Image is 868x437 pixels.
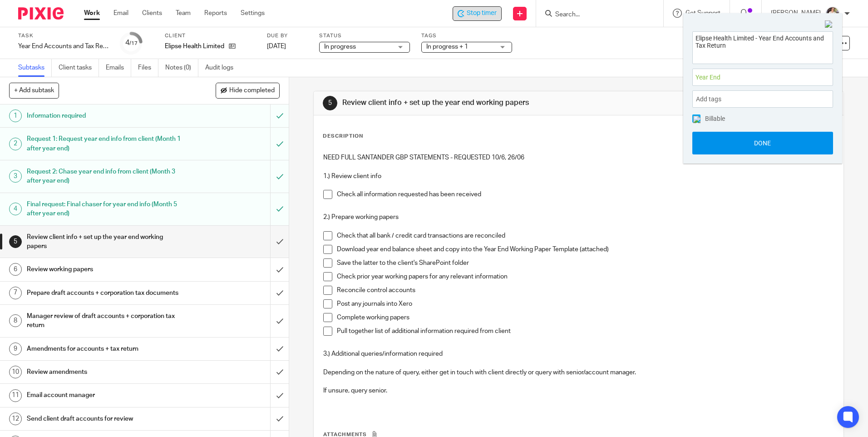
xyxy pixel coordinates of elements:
[9,138,22,150] div: 2
[323,153,833,162] p: NEED FULL SANTANDER GBP STATEMENTS - REQUESTED 10/6, 26/06
[165,59,198,77] a: Notes (0)
[59,59,99,77] a: Client tasks
[337,286,833,295] p: Reconcile control accounts
[337,245,833,254] p: Download year end balance sheet and copy into the Year End Working Paper Template (attached)
[27,365,183,379] h1: Review amendments
[113,9,128,18] a: Email
[771,9,821,18] p: [PERSON_NAME]
[9,170,22,183] div: 3
[323,172,833,181] p: 1.) Review client info
[9,263,22,276] div: 6
[323,349,833,358] p: 3.) Additional queries/information required
[323,96,337,110] div: 5
[27,342,183,356] h1: Amendments for accounts + tax return
[337,258,833,268] p: Save the latter to the client's SharePoint folder
[84,9,100,18] a: Work
[106,59,131,77] a: Emails
[27,132,183,155] h1: Request 1: Request year end info from client (Month 1 after year end)
[337,190,833,199] p: Check all information requested has been received
[9,83,59,98] button: + Add subtask
[337,299,833,308] p: Post any journals into Xero
[9,287,22,299] div: 7
[342,98,598,108] h1: Review client info + set up the year end working papers
[267,32,308,40] label: Due by
[319,32,410,40] label: Status
[267,43,286,50] span: [DATE]
[18,59,52,77] a: Subtasks
[693,32,833,61] textarea: Elipse Health Limited - Year End Accounts and Tax Return
[337,313,833,322] p: Complete working papers
[142,9,162,18] a: Clients
[241,9,265,18] a: Settings
[705,115,725,122] span: Billable
[323,213,833,222] p: 2.) Prepare working papers
[9,235,22,248] div: 5
[9,366,22,378] div: 10
[337,272,833,281] p: Check prior year working papers for any relevant information
[129,41,138,46] small: /17
[204,9,227,18] a: Reports
[453,6,502,21] div: Elipse Health Limited - Year End Accounts and Tax Return
[27,263,183,276] h1: Review working papers
[18,32,109,40] label: Task
[692,132,833,154] button: Done
[9,314,22,327] div: 8
[324,44,356,50] span: In progress
[825,20,833,29] img: Close
[693,116,700,123] img: checked.png
[337,327,833,336] p: Pull together list of additional information required from client
[165,32,256,40] label: Client
[27,412,183,426] h1: Send client draft accounts for review
[27,286,183,300] h1: Prepare draft accounts + corporation tax documents
[9,203,22,215] div: 4
[696,92,726,106] span: Add tags
[27,230,183,253] h1: Review client info + set up the year end working papers
[176,9,191,18] a: Team
[9,343,22,355] div: 9
[27,198,183,221] h1: Final request: Final chaser for year end info (Month 5 after year end)
[554,11,636,19] input: Search
[27,309,183,333] h1: Manager review of draft accounts + corporation tax return
[165,42,224,51] p: Elipse Health Limited
[27,109,183,123] h1: Information required
[27,165,183,188] h1: Request 2: Chase year end info from client (Month 3 after year end)
[18,7,64,20] img: Pixie
[825,6,840,21] img: Kayleigh%20Henson.jpeg
[229,87,275,94] span: Hide completed
[421,32,512,40] label: Tags
[426,44,468,50] span: In progress + 1
[323,432,367,437] span: Attachments
[323,358,833,377] p: Depending on the nature of query, either get in touch with client directly or query with senior/a...
[125,38,138,48] div: 4
[695,73,810,82] span: Year End
[9,389,22,402] div: 11
[9,109,22,122] div: 1
[18,42,109,51] div: Year End Accounts and Tax Return
[467,9,497,18] span: Stop timer
[138,59,158,77] a: Files
[323,377,833,396] p: If unsure, query senior.
[337,231,833,240] p: Check that all bank / credit card transactions are reconciled
[692,69,833,86] div: Project: Year End
[216,83,280,98] button: Hide completed
[27,388,183,402] h1: Email account manager
[205,59,240,77] a: Audit logs
[9,412,22,425] div: 12
[323,133,363,140] p: Description
[686,10,720,16] span: Get Support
